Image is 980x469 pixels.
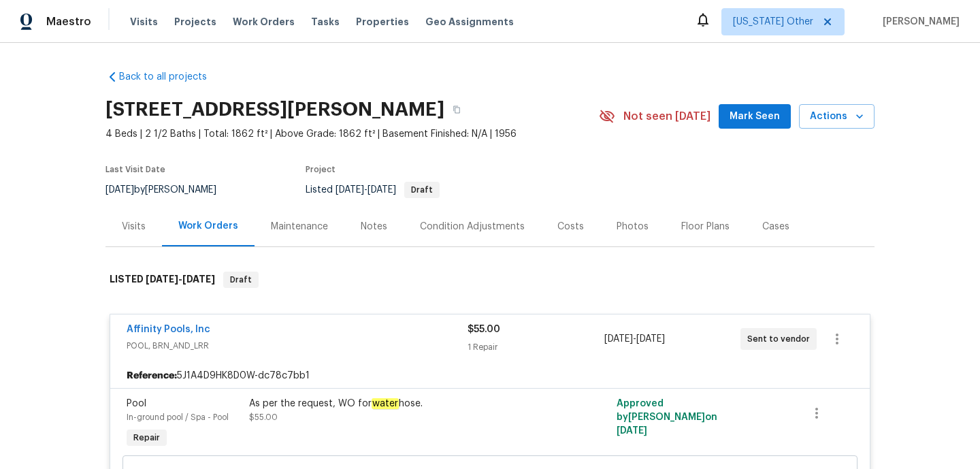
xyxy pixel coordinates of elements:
span: [DATE] [367,185,396,195]
span: Visits [130,15,158,29]
div: Maintenance [271,220,328,233]
span: Draft [225,273,257,287]
div: by [PERSON_NAME] [105,182,233,198]
span: [DATE] [182,274,215,284]
div: LISTED [DATE]-[DATE]Draft [105,258,875,302]
span: In-ground pool / Spa - Pool [127,413,229,421]
button: Mark Seen [719,104,791,129]
span: Actions [810,108,864,125]
span: Projects [174,15,216,29]
a: Affinity Pools, Inc [127,325,210,334]
div: Photos [617,220,649,233]
span: Listed [306,185,440,195]
h6: LISTED [110,272,215,288]
span: [DATE] [617,426,647,436]
span: Last Visit Date [105,165,165,174]
span: Tasks [311,17,340,27]
em: water [372,398,399,409]
h2: [STREET_ADDRESS][PERSON_NAME] [105,103,444,116]
span: Work Orders [233,15,295,29]
div: Notes [361,220,387,233]
span: - [336,185,396,195]
span: Project [306,165,336,174]
span: Approved by [PERSON_NAME] on [617,399,717,436]
span: Not seen [DATE] [623,110,710,123]
span: [DATE] [636,334,665,344]
span: Properties [356,15,409,29]
span: $55.00 [468,325,500,334]
span: - [604,332,665,346]
span: [DATE] [604,334,633,344]
div: Costs [557,220,584,233]
div: As per the request, WO for hose. [249,397,547,410]
span: Draft [406,186,438,194]
div: Floor Plans [681,220,730,233]
span: Mark Seen [730,108,780,125]
span: Repair [128,431,165,444]
span: [US_STATE] Other [733,15,813,29]
span: 4 Beds | 2 1/2 Baths | Total: 1862 ft² | Above Grade: 1862 ft² | Basement Finished: N/A | 1956 [105,127,599,141]
span: [DATE] [336,185,364,195]
span: POOL, BRN_AND_LRR [127,339,468,353]
div: 5J1A4D9HK8D0W-dc78c7bb1 [110,363,870,388]
span: Maestro [46,15,91,29]
span: Pool [127,399,146,408]
span: [PERSON_NAME] [877,15,960,29]
span: Geo Assignments [425,15,514,29]
a: Back to all projects [105,70,236,84]
div: 1 Repair [468,340,604,354]
div: Cases [762,220,789,233]
div: Condition Adjustments [420,220,525,233]
span: - [146,274,215,284]
div: Visits [122,220,146,233]
b: Reference: [127,369,177,383]
span: Sent to vendor [747,332,815,346]
button: Actions [799,104,875,129]
span: [DATE] [146,274,178,284]
span: [DATE] [105,185,134,195]
div: Work Orders [178,219,238,233]
span: $55.00 [249,413,278,421]
button: Copy Address [444,97,469,122]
